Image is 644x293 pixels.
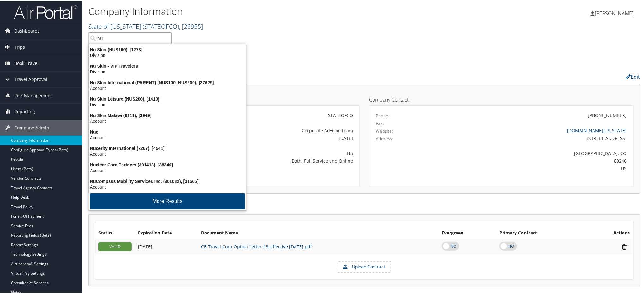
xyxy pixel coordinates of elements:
div: STATEOFCO [188,111,353,118]
label: Fax: [376,120,384,126]
a: Edit [626,73,640,80]
span: Company Admin [14,119,49,135]
span: Trips [14,39,25,54]
div: Nuclear Care Partners (301413), [38340] [85,161,250,167]
div: Nu Skin - VIP Travelers [85,63,250,68]
th: Expiration Date [135,227,198,238]
span: [PERSON_NAME] [595,9,634,16]
div: VALID [98,242,132,251]
div: Nu Skin Leisure (NUS200), [1410] [85,96,250,101]
a: State of [US_STATE] [88,22,203,30]
th: Evergreen [438,227,496,238]
span: , [ 26955 ] [179,22,203,30]
div: [PHONE_NUMBER] [588,111,627,118]
div: NuCompass Mobility Services Inc. (301082), [31505] [85,178,250,184]
div: US [441,165,627,171]
div: Nu Skin Malawi (8311), [3949] [85,112,250,118]
div: Account [85,184,250,189]
div: Division [85,52,250,58]
th: Status [95,227,135,238]
div: Nuc [85,128,250,134]
div: Nu Skin (NUS100), [1278] [85,46,250,52]
span: Dashboards [14,22,40,38]
h4: Company Contact: [369,97,634,102]
span: Travel Approval [14,71,47,87]
div: Account [85,134,250,140]
a: CB Travel Corp Option Letter #3_effective [DATE].pdf [201,243,312,249]
div: Account [85,167,250,173]
div: [GEOGRAPHIC_DATA], CO [441,149,627,156]
div: [DATE] [188,134,353,141]
i: Remove Contract [619,243,630,250]
span: Reporting [14,103,35,119]
div: Account [85,151,250,156]
label: Upload Contract [338,261,391,272]
h2: Company Profile: [88,71,453,81]
a: [PERSON_NAME] [590,3,640,22]
div: Account [85,85,250,90]
h2: Contracts: [88,200,640,211]
button: More Results [90,193,245,209]
a: [DOMAIN_NAME][US_STATE] [567,127,627,133]
label: Address: [376,135,393,141]
input: Search Accounts [89,32,172,43]
div: Account [85,118,250,123]
div: Division [85,68,250,74]
div: [STREET_ADDRESS] [441,134,627,141]
div: 80246 [441,157,627,164]
span: [DATE] [138,243,152,249]
th: Primary Contract [496,227,587,238]
h1: Company Information [88,4,456,17]
label: Phone: [376,112,390,118]
th: Document Name [198,227,438,238]
th: Actions [587,227,633,238]
div: Nucerity International (7267), [4541] [85,145,250,151]
div: Add/Edit Date [138,243,195,249]
div: Both, Full Service and Online [188,157,353,164]
div: No [188,149,353,156]
label: Website: [376,127,393,134]
span: Book Travel [14,55,39,71]
span: ( STATEOFCO ) [143,22,179,30]
img: airportal-logo.png [14,4,77,19]
div: Corporate Advisor Team [188,127,353,133]
span: Risk Management [14,87,52,103]
div: Division [85,101,250,107]
div: Nu Skin International (PARENT) (NUS100, NUS200), [27629] [85,79,250,85]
